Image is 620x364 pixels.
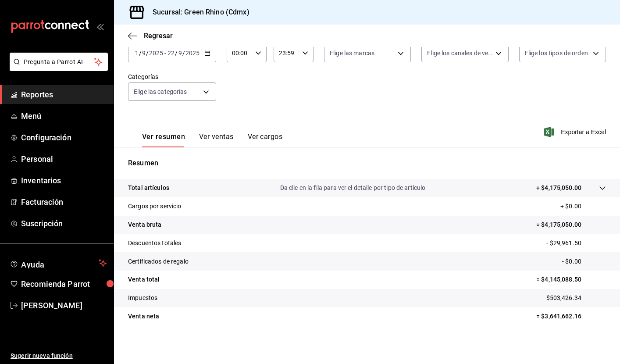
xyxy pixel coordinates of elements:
[6,64,108,73] a: Pregunta a Parrot AI
[21,153,107,165] span: Personal
[139,50,142,57] span: /
[21,175,107,186] span: Inventarios
[128,312,159,321] p: Venta neta
[142,132,185,147] button: Ver resumen
[144,32,173,40] span: Regresar
[21,196,107,208] span: Facturación
[146,7,249,18] h3: Sucursal: Green Rhino (Cdmx)
[21,89,107,100] span: Reportes
[330,49,374,57] span: Elige las marcas
[562,257,606,266] p: - $0.00
[536,312,606,321] p: = $3,641,662.16
[128,220,161,229] p: Venta bruta
[178,50,182,57] input: --
[21,218,107,229] span: Suscripción
[185,50,200,57] input: ----
[546,127,606,137] button: Exportar a Excel
[149,50,164,57] input: ----
[280,183,426,193] p: Da clic en la fila para ver el detalle por tipo de artículo
[175,50,178,57] span: /
[135,50,139,57] input: --
[21,110,107,122] span: Menú
[128,293,157,303] p: Impuestos
[536,220,606,229] p: = $4,175,050.00
[199,132,234,147] button: Ver ventas
[10,53,108,71] button: Pregunta a Parrot AI
[142,132,282,147] div: navigation tabs
[167,50,175,57] input: --
[142,50,146,57] input: --
[24,57,94,67] span: Pregunta a Parrot AI
[128,239,181,248] p: Descuentos totales
[21,278,107,290] span: Recomienda Parrot
[543,293,606,303] p: - $503,426.34
[128,158,606,168] p: Resumen
[128,183,169,193] p: Total artículos
[536,183,581,193] p: + $4,175,050.00
[546,239,606,248] p: - $29,961.50
[128,275,160,284] p: Venta total
[134,87,187,96] span: Elige las categorías
[525,49,588,57] span: Elige los tipos de orden
[164,50,166,57] span: -
[427,49,492,57] span: Elige los canales de venta
[96,23,103,30] button: open_drawer_menu
[536,275,606,284] p: = $4,145,088.50
[128,257,189,266] p: Certificados de regalo
[11,351,107,360] span: Sugerir nueva función
[128,202,182,211] p: Cargos por servicio
[146,50,149,57] span: /
[21,132,107,143] span: Configuración
[182,50,185,57] span: /
[128,32,173,40] button: Regresar
[248,132,283,147] button: Ver cargos
[21,258,95,268] span: Ayuda
[560,202,606,211] p: + $0.00
[128,74,216,80] label: Categorías
[21,300,107,311] span: [PERSON_NAME]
